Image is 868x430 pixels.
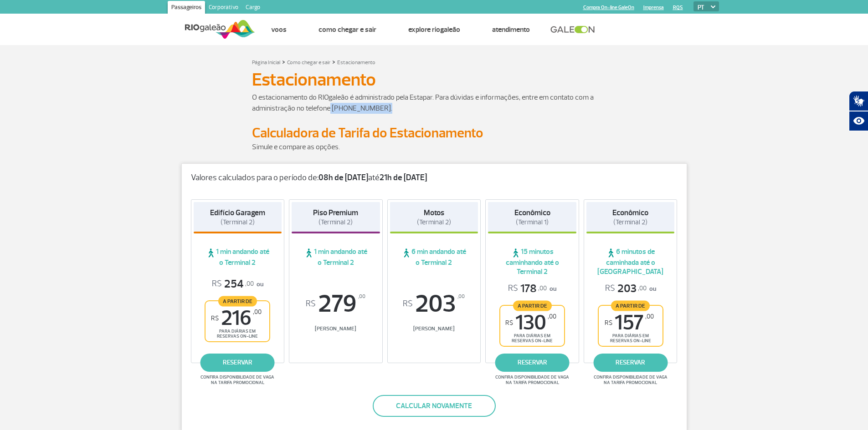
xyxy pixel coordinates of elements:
strong: Econômico [514,208,550,218]
p: Simule e compare as opções. [252,142,616,152]
a: RQS [673,5,683,10]
a: reservar [495,354,570,372]
span: (Terminal 2) [221,218,255,227]
a: Atendimento [492,25,530,34]
a: Cargo [242,1,264,15]
strong: Motos [424,208,444,218]
a: Passageiros [168,1,205,15]
span: (Terminal 2) [417,218,451,227]
span: 1 min andando até o Terminal 2 [292,247,380,267]
a: > [282,56,285,67]
button: Abrir tradutor de língua de sinais. [849,91,868,111]
span: A partir de [611,300,650,311]
strong: Piso Premium [313,208,358,218]
span: 15 minutos caminhando até o Terminal 2 [488,247,576,276]
a: reservar [200,354,275,372]
span: 130 [505,313,556,333]
sup: ,00 [548,313,556,320]
sup: R$ [306,299,316,309]
a: > [332,56,335,67]
span: Confira disponibilidade de vaga na tarifa promocional [199,374,276,385]
a: Estacionamento [337,59,375,66]
p: O estacionamento do RIOgaleão é administrado pela Estapar. Para dúvidas e informações, entre em c... [252,92,616,114]
span: 216 [211,308,262,329]
span: 1 min andando até o Terminal 2 [194,247,282,267]
p: Valores calculados para o período de: até [191,173,678,183]
sup: R$ [403,299,413,309]
sup: ,00 [253,308,262,316]
span: para diárias em reservas on-line [606,333,655,344]
span: (Terminal 1) [516,218,549,227]
span: [PERSON_NAME] [292,325,380,332]
div: Plugin de acessibilidade da Hand Talk. [849,91,868,131]
span: 178 [508,282,547,296]
a: Como chegar e sair [287,59,330,66]
a: Voos [271,25,287,34]
span: para diárias em reservas on-line [508,333,556,344]
a: Como chegar e sair [318,25,376,34]
span: para diárias em reservas on-line [213,329,262,339]
h1: Estacionamento [252,72,616,87]
a: Página Inicial [252,59,280,66]
span: 157 [605,313,654,333]
span: 203 [605,282,647,296]
a: Compra On-line GaleOn [583,5,634,10]
span: 6 min andando até o Terminal 2 [390,247,478,267]
span: 279 [292,292,380,316]
a: Explore RIOgaleão [408,25,460,34]
span: Confira disponibilidade de vaga na tarifa promocional [592,374,669,385]
span: [PERSON_NAME] [390,325,478,332]
h2: Calculadora de Tarifa do Estacionamento [252,125,616,142]
strong: 21h de [DATE] [380,172,427,183]
span: 254 [212,277,254,291]
sup: ,00 [358,292,365,302]
button: Calcular novamente [373,395,496,417]
strong: Edifício Garagem [210,208,265,218]
sup: R$ [211,314,219,322]
p: ou [508,282,556,296]
p: ou [605,282,656,296]
p: ou [212,277,263,291]
sup: ,00 [645,313,654,320]
sup: R$ [605,319,612,327]
sup: R$ [505,319,513,327]
strong: Econômico [612,208,648,218]
a: Imprensa [643,5,664,10]
span: A partir de [218,296,257,306]
sup: ,00 [457,292,465,302]
strong: 08h de [DATE] [318,172,368,183]
span: (Terminal 2) [613,218,647,227]
span: 6 minutos de caminhada até o [GEOGRAPHIC_DATA] [586,247,675,276]
button: Abrir recursos assistivos. [849,111,868,131]
span: (Terminal 2) [318,218,353,227]
span: 203 [390,292,478,316]
a: reservar [593,354,668,372]
a: Corporativo [205,1,242,15]
span: Confira disponibilidade de vaga na tarifa promocional [494,374,570,385]
span: A partir de [513,300,552,311]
